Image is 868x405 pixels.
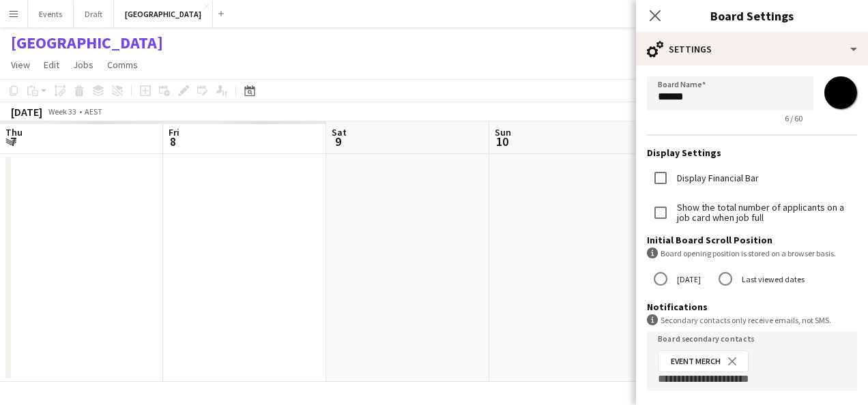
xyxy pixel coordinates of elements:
div: Board opening position is stored on a browser basis. [647,247,857,259]
span: Week 33 [45,106,79,117]
div: [DATE] [11,105,42,119]
button: Draft [74,1,114,27]
span: Fri [169,126,179,138]
h3: Display Settings [647,147,857,159]
span: 6 / 60 [774,113,813,123]
span: Comms [107,59,138,71]
a: Jobs [68,56,99,74]
div: Settings [636,33,868,65]
span: View [11,59,30,71]
span: Thu [5,126,23,138]
span: 8 [167,134,179,149]
h3: Initial Board Scroll Position [647,234,857,246]
mat-chip-grid: Board secondary contact selection [658,348,846,385]
span: 10 [493,134,511,149]
span: Sat [332,126,347,138]
a: Comms [102,56,143,74]
a: View [5,56,35,74]
span: Jobs [73,59,93,71]
label: Show the total number of applicants on a job card when job full [674,202,857,223]
label: Display Financial Bar [674,173,759,183]
button: [GEOGRAPHIC_DATA] [114,1,213,27]
a: Edit [38,56,65,74]
h3: Board Settings [636,7,868,25]
h3: Notifications [647,301,857,313]
span: Sun [495,126,511,138]
div: AEST [85,106,102,117]
label: Last viewed dates [739,269,805,290]
label: [DATE] [674,269,701,290]
h1: [GEOGRAPHIC_DATA] [11,33,163,53]
span: Event Merch [671,357,721,365]
span: 7 [3,134,23,149]
span: 9 [330,134,347,149]
button: Events [28,1,74,27]
span: Edit [44,59,59,71]
div: Secondary contacts only receive emails, not SMS. [647,314,857,326]
mat-label: Board secondary contacts [658,333,754,344]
